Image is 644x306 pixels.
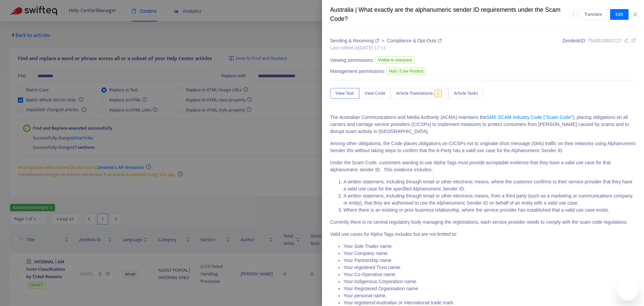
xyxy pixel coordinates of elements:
[631,11,640,18] button: Close
[330,159,636,173] p: Under the Scam Code, customers wanting to use Alpha Tags must provide acceptable evidence that th...
[434,90,442,97] span: 1
[343,178,636,192] li: A written statement, including through email or other electronic means, where the customer confir...
[359,88,391,99] button: View Code
[343,264,636,271] li: Your registered Trust name.
[375,56,415,64] span: Visible to everyone
[343,243,636,250] li: Your Sole Trader name.
[330,5,570,24] div: Australia | What exactly are the alphanumeric sender ID requirements under the Scam Code?
[343,250,636,257] li: Your Company name.
[330,114,636,135] p: The Australian Communications and Media Authority (ACMA) maintains the , placing obligations on a...
[633,12,638,17] span: close
[615,11,623,18] span: Edit
[391,88,448,99] button: Article Translations1
[610,9,629,20] button: Edit
[330,37,442,44] div: >
[562,37,636,51] div: Zendesk ID:
[396,90,433,97] span: Article Translations
[343,285,636,292] li: Your Registered Organisation name.
[570,9,577,20] button: more
[588,38,622,43] span: 7549818803727
[387,38,442,43] a: Compliance & Opt-Outs
[448,88,483,99] button: Article Tasks
[330,219,636,226] p: Currently there is no central regulatory body managing the registrations, each service provider n...
[343,271,636,278] li: Your Co-Operative name.
[343,192,636,207] li: A written statement, including through email or other electronic means, from a third party (such ...
[330,38,380,43] a: Sending & Receiving
[579,9,607,20] button: Translate
[335,90,354,97] span: View Text
[343,257,636,264] li: Your Partnership name.
[386,68,426,75] span: Hub | Core Product
[343,278,636,285] li: Your Indigenous Corporation name.
[330,88,359,99] button: View Text
[330,44,442,51] div: Last edited at [DATE] 17:11
[330,68,385,75] span: Management permissions:
[454,90,478,97] span: Article Tasks
[365,90,385,97] span: View Code
[571,12,576,16] span: more
[584,11,602,18] span: Translate
[486,115,574,120] a: SMS SCAM Industry Code (“Scam Code”)
[343,207,636,214] li: Where there is an existing or prior business relationship, where the service provider has establi...
[343,292,636,299] li: Your personal name.
[617,279,639,301] iframe: Button to launch messaging window, conversation in progress
[330,57,374,64] span: Viewing permissions:
[330,140,636,154] p: Among other obligations, the Code places obligations on C/CSPs not to originate short message (SM...
[330,231,636,238] p: Valid use cases for Alpha Tags includes but are not limited to:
